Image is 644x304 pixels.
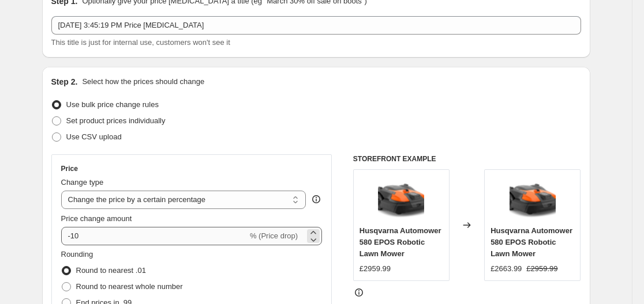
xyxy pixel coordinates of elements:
[61,214,132,223] span: Price change amount
[66,116,166,125] span: Set product prices individually
[310,193,322,205] div: help
[353,154,581,164] h6: STOREFRONT EXAMPLE
[51,38,230,47] span: This title is just for internal use, customers won't see it
[510,176,556,222] img: co-327497_80x.webp
[491,263,522,275] div: £2663.99
[61,227,248,245] input: -15
[51,16,581,35] input: 30% off holiday sale
[61,250,93,259] span: Rounding
[51,76,78,88] h2: Step 2.
[66,100,159,109] span: Use bulk price change rules
[360,263,391,275] div: £2959.99
[378,176,424,222] img: co-327497_80x.webp
[76,266,146,275] span: Round to nearest .01
[61,178,104,187] span: Change type
[66,132,122,141] span: Use CSV upload
[76,282,183,291] span: Round to nearest whole number
[360,226,441,258] span: Husqvarna Automower 580 EPOS Robotic Lawn Mower
[491,226,572,258] span: Husqvarna Automower 580 EPOS Robotic Lawn Mower
[82,76,204,88] p: Select how the prices should change
[61,164,78,173] h3: Price
[250,231,298,240] span: % (Price drop)
[526,263,557,275] strike: £2959.99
